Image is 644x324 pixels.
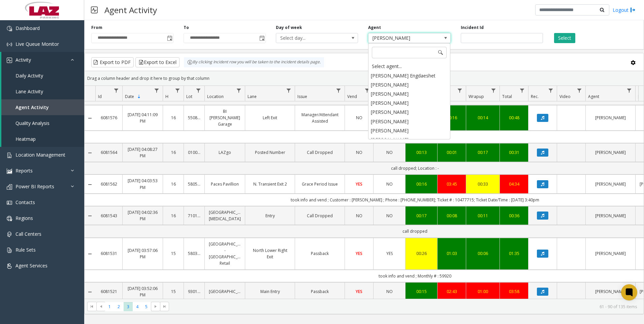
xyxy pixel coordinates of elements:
span: Sortable [136,94,142,99]
span: YES [356,251,362,256]
li: [PERSON_NAME] [369,89,449,98]
div: Data table [85,86,644,299]
a: 15 [167,288,180,295]
a: [DATE] 04:11:09 PM [127,111,159,124]
a: Paces Pavillion [209,181,241,187]
div: 02:43 [442,288,462,295]
span: Wrapup [469,94,484,99]
a: Activity [1,52,84,68]
a: [PERSON_NAME] [590,181,631,187]
span: Go to the last page [160,302,169,311]
a: 6081564 [99,149,118,156]
a: Entry [249,213,291,219]
span: YES [356,181,362,187]
a: 00:14 [470,115,495,121]
a: H Filter Menu [173,86,182,95]
span: Regions [15,215,33,221]
a: [PERSON_NAME] [590,115,631,121]
a: Agent Filter Menu [625,86,634,95]
img: 'icon' [7,42,12,47]
a: [PERSON_NAME] [590,149,631,156]
span: Vend [347,94,357,99]
div: By clicking Incident row you will be taken to the incident details page. [184,57,324,67]
a: Left Exit [249,115,291,121]
a: North Lower Right Exit [249,247,291,260]
span: Video [559,94,571,99]
div: 00:01 [442,149,462,156]
li: [PERSON_NAME] [369,117,449,126]
img: 'icon' [7,200,12,205]
span: Select day... [276,33,342,43]
span: Reports [15,167,33,174]
button: Export to PDF [91,57,134,67]
span: Location [207,94,224,99]
div: 01:35 [504,250,524,257]
a: 01:00 [470,288,495,295]
span: Total [502,94,512,99]
span: Lane [248,94,257,99]
span: Toggle popup [258,33,265,43]
span: Contacts [15,199,35,205]
span: YES [356,289,362,294]
div: 00:06 [470,250,495,257]
div: 03:45 [442,181,462,187]
li: [PERSON_NAME] [369,107,449,117]
a: 00:31 [504,149,524,156]
img: 'icon' [7,216,12,221]
a: 04:34 [504,181,524,187]
a: Call Dropped [299,149,341,156]
a: [DATE] 04:08:27 PM [127,146,159,159]
a: 6081531 [99,250,118,257]
a: 6081521 [99,288,118,295]
a: Collapse Details [85,116,95,121]
a: N. Transient Exit 2 [249,181,291,187]
a: [DATE] 03:52:06 PM [127,285,159,298]
a: Id Filter Menu [112,86,121,95]
a: 15 [167,250,180,257]
a: Manager/Attendant Assisted [299,111,341,124]
a: LAZgo [209,149,241,156]
div: 00:33 [470,181,495,187]
a: 00:13 [410,149,433,156]
li: [PERSON_NAME] [369,80,449,89]
img: 'icon' [7,248,12,253]
span: NO [356,115,362,121]
a: 00:17 [470,149,495,156]
a: NO [378,288,401,295]
span: Page 3 [124,302,133,311]
a: Logout [613,6,636,13]
a: Collapse Details [85,150,95,156]
span: Toggle popup [166,33,173,43]
span: Power BI Reports [15,183,54,190]
a: NO [349,115,369,121]
a: 930119 [188,288,200,295]
a: YES [378,250,401,257]
a: 00:16 [410,181,433,187]
a: 580532 [188,181,200,187]
img: infoIcon.svg [187,60,193,65]
a: Video Filter Menu [575,86,584,95]
kendo-pager-info: 61 - 90 of 135 items [173,304,637,310]
a: [GEOGRAPHIC_DATA] - [GEOGRAPHIC_DATA] Retail [209,241,241,267]
span: Activity [15,57,31,63]
a: Lot Filter Menu [194,86,203,95]
div: 00:15 [410,288,433,295]
a: YES [349,288,369,295]
span: Location Management [15,152,65,158]
a: 00:36 [504,213,524,219]
a: [GEOGRAPHIC_DATA][MEDICAL_DATA] [209,209,241,222]
a: BI [PERSON_NAME] Garage [209,108,241,128]
img: 'icon' [7,26,12,31]
a: 00:17 [410,213,433,219]
span: Go to the previous page [98,304,104,309]
img: 'icon' [7,153,12,158]
a: 710153 [188,213,200,219]
span: Page 5 [142,302,151,311]
a: YES [349,250,369,257]
a: Quality Analysis [1,115,84,131]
